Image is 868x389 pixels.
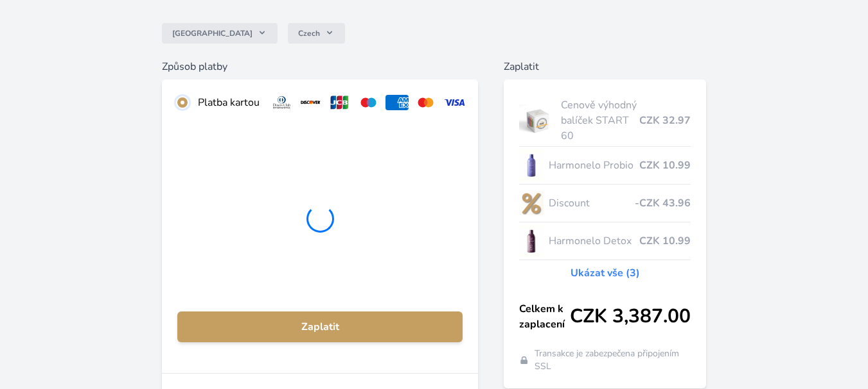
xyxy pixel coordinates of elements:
span: Czech [298,28,320,38]
button: Czech [288,23,345,44]
span: CZK 3,387.00 [570,305,691,328]
img: jcb.svg [328,95,351,110]
span: CZK 32.97 [639,113,691,128]
img: start.jpg [519,104,556,137]
img: maestro.svg [357,95,380,110]
button: Zaplatit [177,311,463,342]
span: Discount [549,195,635,211]
img: DETOX_se_stinem_x-lo.jpg [519,225,544,257]
div: Platba kartou [198,95,260,110]
span: Celkem k zaplacení [519,301,570,332]
h6: Způsob platby [162,59,478,74]
span: CZK 10.99 [639,233,691,249]
span: Zaplatit [188,319,452,335]
img: amex.svg [385,95,409,110]
img: discount-lo.png [519,187,544,219]
img: discover.svg [299,95,323,110]
img: visa.svg [443,95,466,110]
span: Harmonelo Detox [549,233,639,249]
img: CLEAN_PROBIO_se_stinem_x-lo.jpg [519,149,544,181]
span: -CZK 43.96 [635,195,691,211]
span: CZK 10.99 [639,158,691,173]
span: Harmonelo Probio [549,158,639,173]
h6: Zaplatit [504,59,706,74]
img: diners.svg [270,95,294,110]
span: [GEOGRAPHIC_DATA] [172,28,252,38]
span: Cenově výhodný balíček START 60 [561,97,639,144]
span: Transakce je zabezpečena připojením SSL [535,347,691,373]
a: Ukázat vše (3) [571,265,640,281]
button: [GEOGRAPHIC_DATA] [162,23,278,44]
img: mc.svg [414,95,438,110]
